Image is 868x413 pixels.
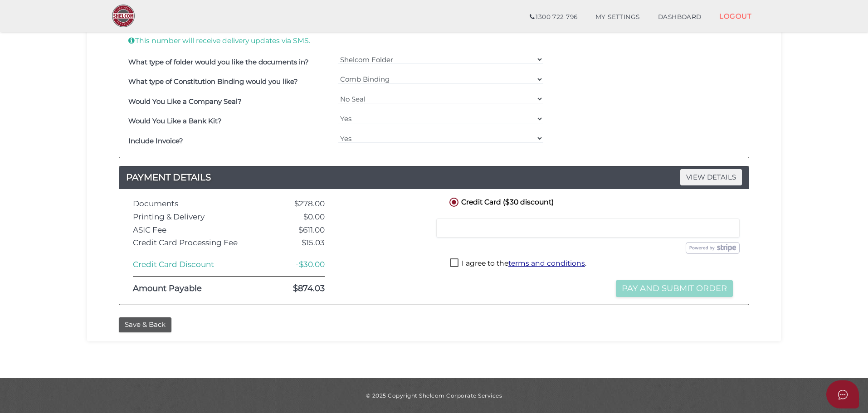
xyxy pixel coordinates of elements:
[128,117,222,125] b: Would You Like a Bank Kit?
[126,199,258,208] div: Documents
[258,260,332,269] div: -$30.00
[710,7,761,25] a: LOGOUT
[686,242,740,254] img: stripe.png
[126,226,258,234] div: ASIC Fee
[128,97,242,106] b: Would You Like a Company Seal?
[128,36,334,46] p: This number will receive delivery updates via SMS.
[258,213,332,221] div: $0.00
[586,8,649,26] a: MY SETTINGS
[450,258,586,270] label: I agree to the .
[126,260,258,269] div: Credit Card Discount
[521,8,586,26] a: 1300 722 796
[442,224,734,232] iframe: Secure card payment input frame
[826,380,859,408] button: Open asap
[126,213,258,221] div: Printing & Delivery
[119,170,749,185] h4: PAYMENT DETAILS
[128,58,309,66] b: What type of folder would you like the documents in?
[448,196,554,207] label: Credit Card ($30 discount)
[128,136,183,145] b: Include Invoice?
[126,284,258,293] div: Amount Payable
[258,238,332,247] div: $15.03
[649,8,711,26] a: DASHBOARD
[258,226,332,234] div: $611.00
[128,77,298,86] b: What type of Constitution Binding would you like?
[258,199,332,208] div: $278.00
[119,170,749,185] a: PAYMENT DETAILSVIEW DETAILS
[616,280,733,297] button: Pay and Submit Order
[126,238,258,247] div: Credit Card Processing Fee
[94,392,774,399] div: © 2025 Copyright Shelcom Corporate Services
[508,259,585,267] a: terms and conditions
[680,169,742,185] span: VIEW DETAILS
[258,284,332,293] div: $874.03
[119,317,171,332] button: Save & Back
